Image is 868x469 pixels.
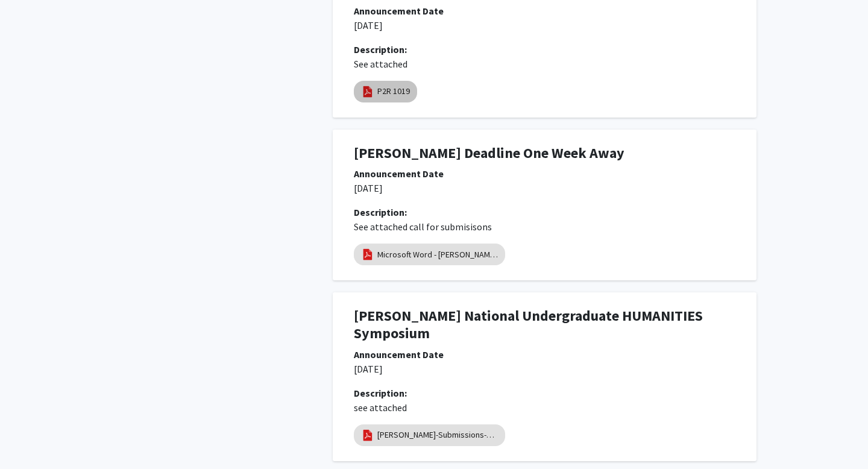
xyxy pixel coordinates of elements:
[354,42,735,57] div: Description:
[361,429,374,442] img: pdf_icon.png
[377,85,410,98] a: P2R 1019
[354,205,735,219] div: Description:
[354,145,735,162] h1: [PERSON_NAME] Deadline One Week Away
[354,4,735,18] div: Announcement Date
[354,18,735,33] p: [DATE]
[361,85,374,98] img: pdf_icon.png
[354,166,735,181] div: Announcement Date
[354,307,735,342] h1: [PERSON_NAME] National Undergraduate HUMANITIES Symposium
[377,248,498,261] a: Microsoft Word - [PERSON_NAME] [DATE] CFP
[354,386,735,400] div: Description:
[354,362,735,376] p: [DATE]
[354,181,735,195] p: [DATE]
[9,415,51,460] iframe: Chat
[354,347,735,362] div: Announcement Date
[361,248,374,261] img: pdf_icon.png
[354,400,735,415] p: see attached
[377,429,498,441] a: [PERSON_NAME]-Submissions-Flyer-2
[354,57,735,71] p: See attached
[354,219,735,234] p: See attached call for submisisons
